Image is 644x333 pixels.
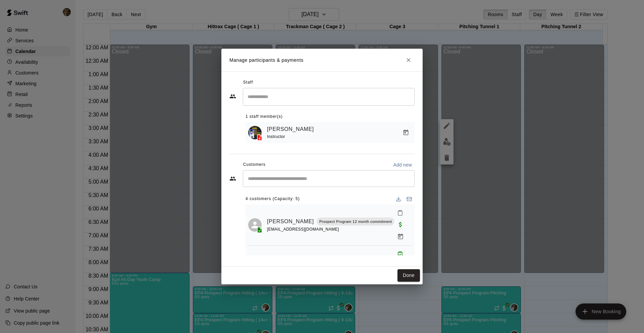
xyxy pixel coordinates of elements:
[394,231,407,243] button: Manage bookings & payment
[390,159,415,170] button: Add new
[246,111,283,122] span: 1 staff member(s)
[248,126,262,139] img: Mariel Checo
[243,170,415,187] div: Start typing to search customers...
[393,161,412,168] p: Add new
[267,217,314,226] a: [PERSON_NAME]
[397,269,420,282] button: Done
[229,93,236,100] svg: Staff
[394,222,407,227] span: Waived payment
[243,77,253,88] span: Staff
[229,57,304,64] p: Manage participants & payments
[319,219,392,225] p: Prospect Program 12 month commitment
[394,207,406,219] button: Mark attendance
[243,159,266,170] span: Customers
[393,194,404,204] button: Download list
[267,134,285,139] span: Instructor
[246,194,300,204] span: 4 customers (Capacity: 5)
[402,54,415,66] button: Close
[400,127,412,139] button: Manage bookings & payment
[243,88,415,106] div: Search staff
[229,175,236,182] svg: Customers
[267,125,314,134] a: [PERSON_NAME]
[404,194,415,204] button: Email participants
[267,227,339,232] span: [EMAIL_ADDRESS][DOMAIN_NAME]
[394,248,406,260] button: Attended
[248,218,262,232] div: Aidan Garcia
